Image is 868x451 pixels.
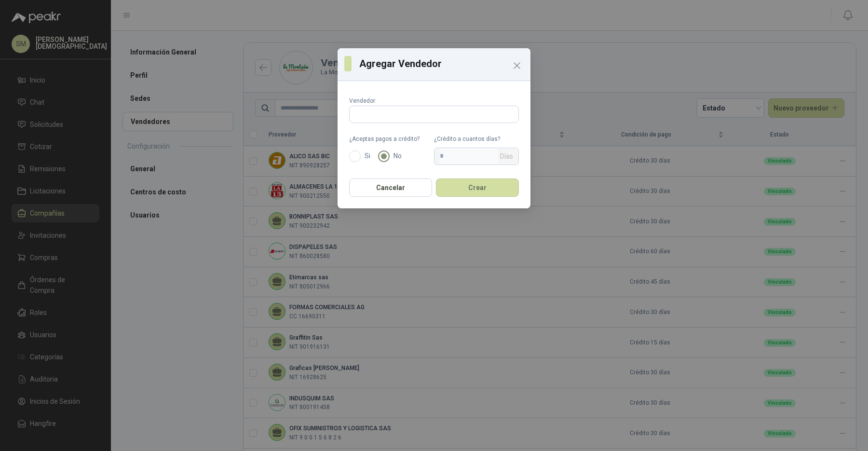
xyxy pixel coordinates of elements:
[434,135,519,144] label: ¿Crédito a cuantos días?
[500,148,513,164] span: Días
[359,56,524,71] h3: Agregar Vendedor
[361,150,374,161] span: Si
[349,135,434,144] label: ¿Aceptas pagos a crédito?
[390,150,406,161] span: No
[436,178,519,197] button: Crear
[349,178,432,197] button: Cancelar
[509,58,525,73] button: Close
[349,96,519,106] p: Vendedor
